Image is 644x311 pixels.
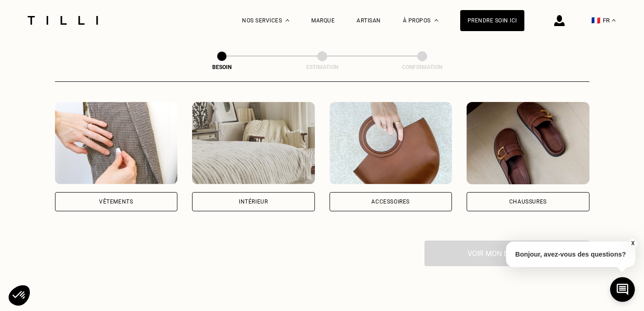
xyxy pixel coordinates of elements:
img: Menu déroulant [286,19,289,21]
a: Marque [311,17,335,24]
div: Vêtements [99,199,133,204]
img: Menu déroulant à propos [435,19,438,21]
img: Vêtements [55,102,178,184]
img: Accessoires [330,102,452,184]
div: Estimation [276,64,368,70]
img: Logo du service de couturière Tilli [24,16,101,25]
a: Artisan [357,17,381,24]
div: Chaussures [509,199,547,204]
img: menu déroulant [612,19,616,21]
p: Bonjour, avez-vous des questions? [506,241,635,267]
button: X [628,238,637,248]
div: Confirmation [376,64,468,70]
a: Prendre soin ici [460,10,524,31]
img: Intérieur [192,102,315,184]
img: Chaussures [467,102,589,184]
div: Intérieur [239,199,268,204]
div: Besoin [176,64,268,70]
span: 🇫🇷 [591,16,600,25]
div: Accessoires [371,199,410,204]
img: icône connexion [554,15,565,26]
